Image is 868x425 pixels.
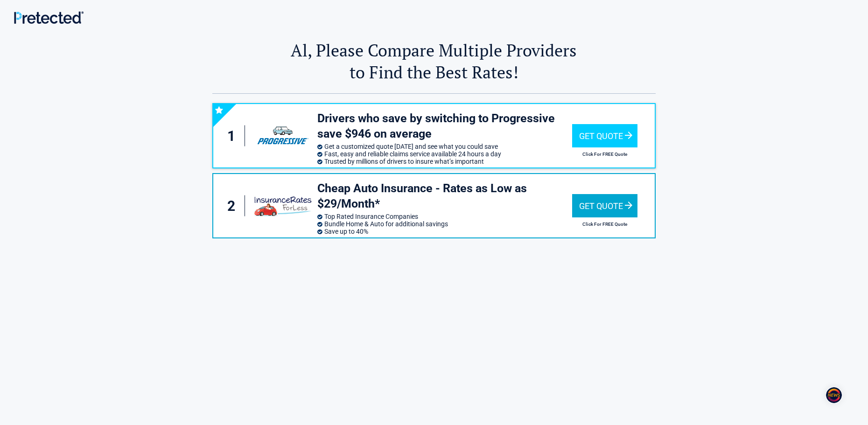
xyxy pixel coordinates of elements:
[826,387,842,403] img: svg+xml,%3Csvg%20width%3D%2234%22%20height%3D%2234%22%20viewBox%3D%220%200%2034%2034%22%20fill%3D...
[317,228,572,235] li: Save up to 40%
[317,158,572,165] li: Trusted by millions of drivers to insure what’s important
[223,125,245,146] div: 1
[317,181,572,211] h3: Cheap Auto Insurance - Rates as Low as $29/Month*
[317,213,572,220] li: Top Rated Insurance Companies
[212,39,656,83] h2: Al, Please Compare Multiple Providers to Find the Best Rates!
[572,152,637,157] h2: Click For FREE Quote
[572,222,637,227] h2: Click For FREE Quote
[223,195,245,216] div: 2
[317,143,572,150] li: Get a customized quote [DATE] and see what you could save
[253,191,313,220] img: insuranceratesforless's logo
[572,194,637,217] div: Get Quote
[572,124,637,147] div: Get Quote
[317,111,572,141] h3: Drivers who save by switching to Progressive save $946 on average
[826,387,842,403] img: S+z+kVG1wYq1ueAAAAABJRU5ErkJggg==
[317,150,572,158] li: Fast, easy and reliable claims service available 24 hours a day
[317,220,572,228] li: Bundle Home & Auto for additional savings
[14,11,84,24] img: Main Logo
[253,121,313,150] img: progressive's logo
